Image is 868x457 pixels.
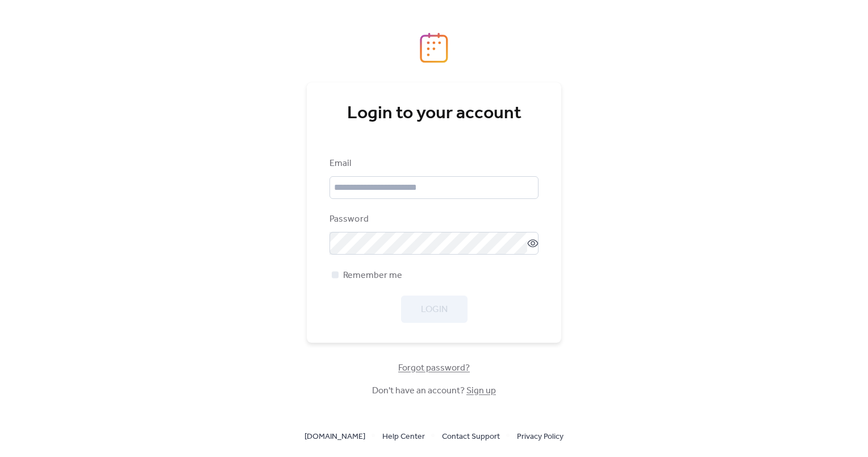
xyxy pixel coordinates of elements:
[304,429,365,443] a: [DOMAIN_NAME]
[329,102,539,125] div: Login to your account
[329,213,536,226] div: Password
[442,430,500,444] span: Contact Support
[382,430,425,444] span: Help Center
[517,429,564,443] a: Privacy Policy
[420,32,448,63] img: logo
[372,384,496,398] span: Don't have an account?
[382,429,425,443] a: Help Center
[398,362,470,375] span: Forgot password?
[304,430,365,444] span: [DOMAIN_NAME]
[398,365,470,371] a: Forgot password?
[343,269,402,282] span: Remember me
[442,429,500,443] a: Contact Support
[329,157,536,171] div: Email
[517,430,564,444] span: Privacy Policy
[466,382,496,400] a: Sign up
